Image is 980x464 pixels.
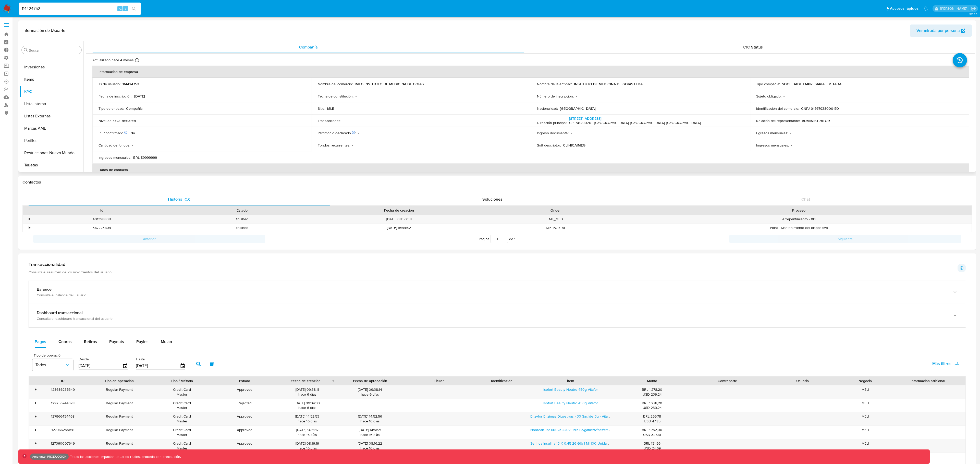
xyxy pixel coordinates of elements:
input: Buscar [29,48,79,53]
h4: CP: 74120020 - [GEOGRAPHIC_DATA], [GEOGRAPHIC_DATA], [GEOGRAPHIC_DATA] [569,121,701,125]
div: 401398808 [32,215,172,223]
span: Soluciones [482,196,503,202]
p: Identificación del comercio : [756,106,799,111]
p: [DATE] [134,94,145,99]
span: Accesos rápidos [890,6,918,11]
p: Tipo de entidad : [99,106,124,111]
p: Egresos mensuales : [756,131,788,135]
div: Origen [489,208,622,213]
div: Id [35,208,168,213]
button: Tarjetas [20,159,83,171]
button: KYC [20,86,83,98]
p: ADMINISTRATOR [802,118,830,123]
p: MLB [327,106,334,111]
p: - [132,143,133,148]
button: Siguiente [729,235,961,243]
h1: Contactos [22,180,972,185]
p: Número de inscripción : [537,94,574,99]
div: Proceso [630,208,968,213]
button: Inversiones [20,61,83,73]
p: - [356,94,357,99]
a: [STREET_ADDRESS] [569,116,602,121]
p: - [343,118,344,123]
a: Salir [971,6,976,11]
p: SOCIEDADE EMPRESARIA LIMITADA [782,82,841,86]
p: PEP confirmado : [99,131,128,135]
p: Fecha de constitución : [318,94,353,99]
p: Fondos recurrentes : [318,143,350,148]
p: - [352,143,353,148]
p: Compañia [126,106,143,111]
p: IMEG INSTITUTO DE MEDICINA DE GOIAS [355,82,424,86]
button: Listas Externas [20,110,83,122]
span: Historial CX [168,196,190,202]
div: • [29,217,30,222]
span: Ver mirada por persona [916,25,960,37]
p: Nombre del comercio : [318,82,353,86]
h1: Información de Usuario [22,28,65,33]
p: Sitio : [318,106,325,111]
p: Sujeto obligado : [756,94,781,99]
p: CLINICAIMEG [563,143,585,148]
p: [GEOGRAPHIC_DATA] [560,106,596,111]
div: Point - Mantenimiento del dispositivo [626,224,972,232]
p: CNPJ 01567938000150 [801,106,839,111]
p: INSTITUTO DE MEDICINA DE GOIAS LTDA [574,82,643,86]
button: Ver mirada por persona [910,25,972,37]
div: [DATE] 08:50:38 [312,215,486,223]
p: Patrimonio declarado : [318,131,356,135]
p: - [571,131,572,135]
span: ⌥ [118,6,122,11]
span: 1 [514,236,516,241]
p: - [358,131,359,135]
button: Marcas AML [20,122,83,135]
p: Todas las acciones impactan usuarios reales, proceda con precaución. [69,454,181,459]
p: Relación del representante : [756,118,800,123]
p: Ingresos mensuales : [756,143,789,148]
p: BRL $9999999 [133,155,157,160]
button: Buscar [24,48,28,52]
div: Fecha de creación [316,208,482,213]
p: Actualizado hace 4 meses [92,58,134,63]
div: Estado [176,208,309,213]
input: Buscar usuario o caso... [19,5,141,12]
p: Cantidad de fondos : [99,143,130,148]
p: Dirección principal : [537,120,567,125]
div: finished [172,224,312,232]
button: Anterior [33,235,265,243]
p: No [130,131,135,135]
a: Notificaciones [924,6,928,11]
p: Soft descriptor : [537,143,561,148]
div: 367223804 [32,224,172,232]
p: - [791,143,792,148]
span: KYC Status [742,44,763,50]
button: Perfiles [20,135,83,147]
div: ML_MED [486,215,626,223]
div: Arrepentimiento - XD [626,215,972,223]
p: Nombre de la entidad : [537,82,572,86]
p: Ingresos mensuales : [99,155,131,160]
div: • [29,225,30,230]
button: search-icon [129,5,139,12]
button: Lista Interna [20,98,83,110]
div: finished [172,215,312,223]
div: [DATE] 15:44:42 [312,224,486,232]
p: - [790,131,791,135]
p: Nacionalidad : [537,106,558,111]
span: Chat [801,196,810,202]
p: ID de usuario : [99,82,120,86]
p: Ambiente: PRODUCCIÓN [32,456,67,458]
p: Transacciones : [318,118,341,123]
th: Información de empresa [92,66,969,78]
button: Restricciones Nuevo Mundo [20,147,83,159]
button: Items [20,73,83,86]
div: MP_PORTAL [486,224,626,232]
p: Ingreso documental : [537,131,569,135]
span: s [125,6,126,11]
p: - [576,94,577,99]
span: Página de [479,235,516,243]
span: Compañía [299,44,318,50]
p: Fecha de inscripción : [99,94,132,99]
p: 114424752 [122,82,139,86]
p: Nivel de KYC : [99,118,120,123]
